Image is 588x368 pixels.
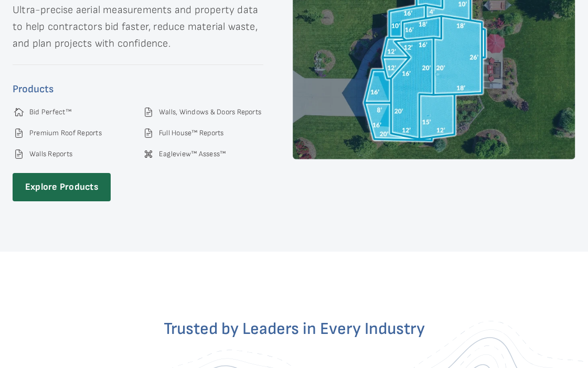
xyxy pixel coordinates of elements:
a: Bid Perfect™ [29,107,71,117]
a: Premium Roof Reports [29,128,102,138]
a: Walls, Windows & Doors Reports [159,107,261,117]
img: File_dock_light.svg [13,148,25,160]
img: File_dock_light.svg [13,127,25,139]
a: Explore Products [13,173,111,202]
a: Eagleview™ Assess™ [159,149,226,159]
a: Walls Reports [29,149,72,159]
img: File_dock_light.svg [142,106,155,118]
img: File_dock_light.svg [142,127,155,139]
p: Ultra-precise aerial measurements and property data to help contractors bid faster, reduce materi... [13,2,263,52]
img: Group-9629.svg [142,148,155,160]
a: Full House™ Reports [159,128,224,138]
h2: Trusted by Leaders in Every Industry [13,321,575,338]
img: Group-9-1.svg [13,106,25,118]
h4: Products [13,81,263,98]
